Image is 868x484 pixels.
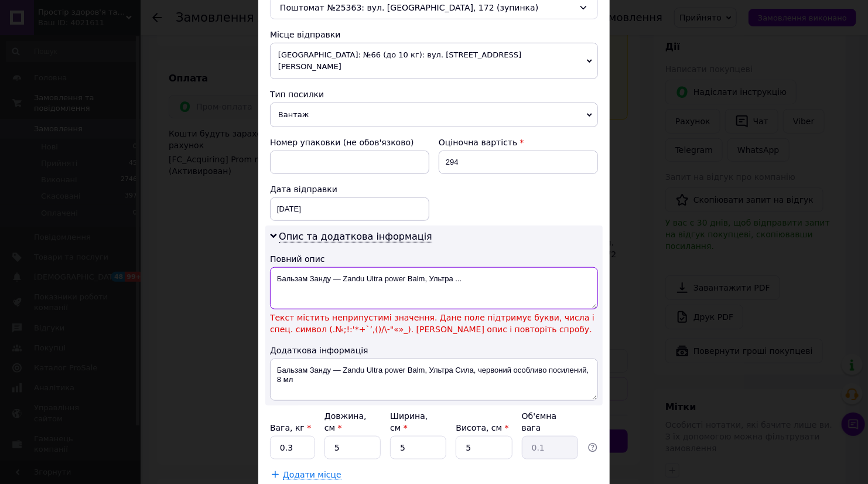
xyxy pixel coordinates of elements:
div: Об'ємна вага [522,410,578,434]
label: Вага, кг [270,423,311,432]
label: Ширина, см [390,411,428,432]
div: Номер упаковки (не обов'язково) [270,137,429,148]
div: Повний опис [270,253,598,265]
span: Тип посилки [270,90,324,99]
div: Дата відправки [270,183,429,195]
label: Довжина, см [324,411,367,432]
textarea: Бальзам Занду — Zandu Ultra power Balm, Ультра ... [270,267,598,309]
span: Текст містить неприпустимі значення. Дане поле підтримує букви, числа і спец. символ (.№;!:'*+`’,... [270,312,598,335]
div: Додаткова інформація [270,345,598,356]
span: Опис та додаткова інформація [279,231,432,243]
textarea: Бальзам Занду — Zandu Ultra power Balm, Ультра Сила, червоний особливо посилений, 8 мл [270,359,598,401]
span: Місце відправки [270,30,341,39]
span: [GEOGRAPHIC_DATA]: №66 (до 10 кг): вул. [STREET_ADDRESS][PERSON_NAME] [270,43,598,79]
span: Вантаж [270,103,598,127]
div: Оціночна вартість [439,137,598,148]
label: Висота, см [456,423,508,432]
span: Додати місце [283,470,341,480]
